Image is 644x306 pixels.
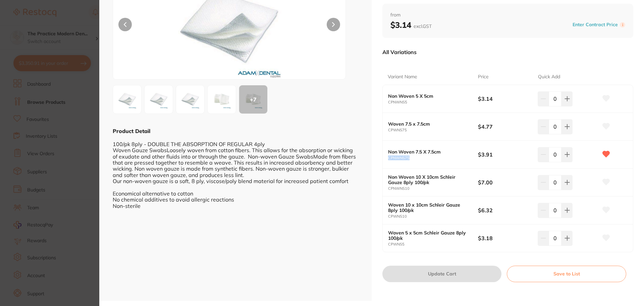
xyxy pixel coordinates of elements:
button: Save to List [507,266,626,282]
b: $4.77 [478,123,532,130]
b: $3.14 [390,20,432,30]
small: CPWNS10 [388,214,478,219]
img: UzEwLmpwZw [115,87,139,112]
b: $3.14 [478,95,532,102]
p: All Variations [382,49,417,55]
b: Woven 5 x 5cm Schleir Gauze 8ply 100/pk [388,230,469,241]
img: Uzc1LmpwZw [178,87,202,112]
div: + 7 [239,85,267,114]
b: Non Woven 7.5 X 7.5cm [388,149,469,155]
span: excl. GST [414,23,432,29]
button: Update Cart [382,266,501,282]
img: MTAuanBn [210,87,234,112]
small: CPWNS5 [388,242,478,247]
button: +7 [239,85,268,114]
b: $6.32 [478,207,532,214]
div: 100/pk 8ply - DOUBLE THE ABSORPTION OF REGULAR 4ply Woven Gauze SwabsLoosely woven from cotton fi... [113,135,358,209]
b: Woven 7.5 x 7.5cm [388,121,469,127]
b: $7.00 [478,179,532,186]
p: Price [478,74,489,80]
img: UzUuanBn [147,87,171,112]
b: $3.91 [478,151,532,158]
small: CPWNS75 [388,128,478,132]
small: CPNWNS5 [388,100,478,104]
b: Non Woven 10 X 10cm Schleir Gauze 8ply 100/pk [388,174,469,185]
b: Non Woven 5 X 5cm [388,93,469,99]
b: Woven 10 x 10cm Schleir Gauze 8ply 100/pk [388,202,469,213]
label: i [620,22,625,28]
p: Variant Name [388,74,417,80]
p: Quick Add [538,74,560,80]
button: Enter Contract Price [571,21,620,28]
b: Product Detail [113,128,150,134]
b: $3.18 [478,234,532,242]
small: CPNWNS10 [388,186,478,191]
span: from [390,12,625,18]
small: CPNWNS75 [388,156,478,160]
